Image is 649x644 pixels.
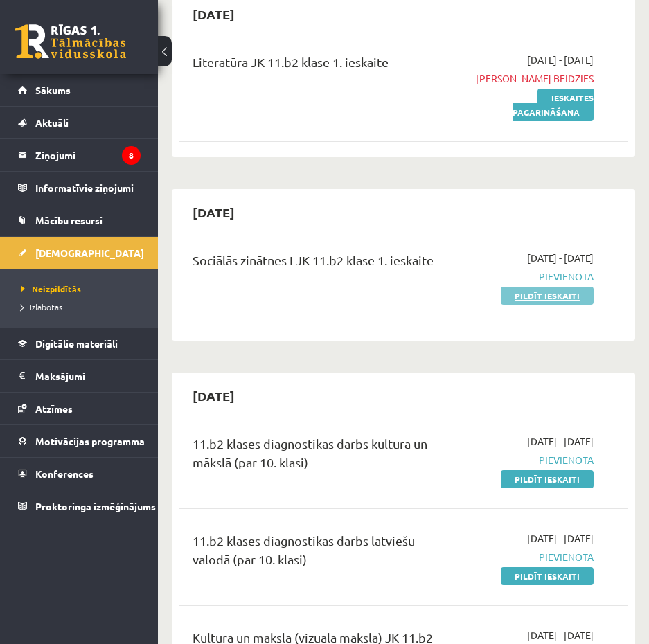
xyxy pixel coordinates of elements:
[15,24,126,59] a: Rīgas 1. Tālmācības vidusskola
[21,301,144,313] a: Izlabotās
[193,531,453,575] div: 11.b2 klases diagnostikas darbs latviešu valodā (par 10. klasi)
[193,434,453,478] div: 11.b2 klases diagnostikas darbs kultūrā un mākslā (par 10. klasi)
[35,467,94,480] span: Konferences
[18,393,141,424] a: Atzīmes
[179,379,249,412] h2: [DATE]
[21,283,144,295] a: Neizpildītās
[35,337,118,350] span: Digitālie materiāli
[527,628,594,643] span: [DATE] - [DATE]
[35,247,144,259] span: [DEMOGRAPHIC_DATA]
[18,139,141,171] a: Ziņojumi8
[18,237,141,269] a: [DEMOGRAPHIC_DATA]
[35,500,156,512] span: Proktoringa izmēģinājums
[18,490,141,522] a: Proktoringa izmēģinājums
[501,567,594,585] a: Pildīt ieskaiti
[21,301,62,312] span: Izlabotās
[18,328,141,359] a: Digitālie materiāli
[193,251,453,276] div: Sociālās zinātnes I JK 11.b2 klase 1. ieskaite
[35,435,145,447] span: Motivācijas programma
[18,360,141,392] a: Maksājumi
[18,458,141,490] a: Konferences
[18,172,141,204] a: Informatīvie ziņojumi
[35,172,141,204] legend: Informatīvie ziņojumi
[527,53,594,67] span: [DATE] - [DATE]
[35,360,141,392] legend: Maksājumi
[501,470,594,488] a: Pildīt ieskaiti
[35,116,69,129] span: Aktuāli
[18,74,141,106] a: Sākums
[501,287,594,305] a: Pildīt ieskaiti
[18,425,141,457] a: Motivācijas programma
[179,196,249,229] h2: [DATE]
[35,139,141,171] legend: Ziņojumi
[21,283,81,294] span: Neizpildītās
[474,71,594,86] span: [PERSON_NAME] beidzies
[474,453,594,467] span: Pievienota
[122,146,141,165] i: 8
[18,204,141,236] a: Mācību resursi
[474,269,594,284] span: Pievienota
[18,107,141,138] a: Aktuāli
[193,53,453,78] div: Literatūra JK 11.b2 klase 1. ieskaite
[35,84,71,96] span: Sākums
[513,89,594,121] a: Ieskaites pagarināšana
[527,434,594,449] span: [DATE] - [DATE]
[527,531,594,546] span: [DATE] - [DATE]
[35,214,103,226] span: Mācību resursi
[35,402,73,415] span: Atzīmes
[527,251,594,265] span: [DATE] - [DATE]
[474,550,594,564] span: Pievienota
